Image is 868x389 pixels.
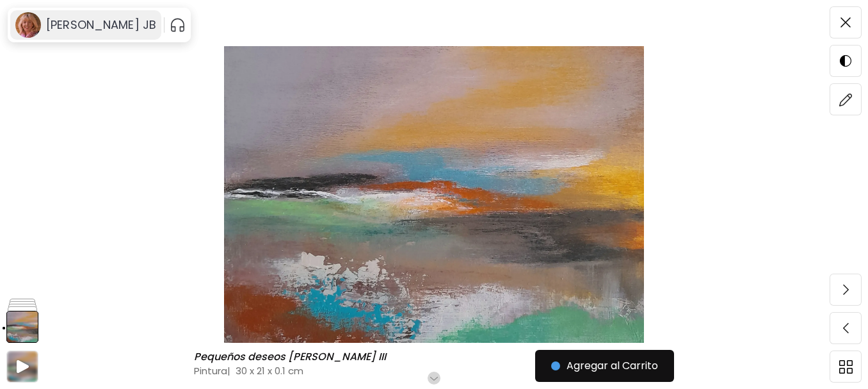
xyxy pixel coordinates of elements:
[551,358,658,374] span: Agregar al Carrito
[46,17,156,33] h6: [PERSON_NAME] JB
[535,350,674,382] button: Agregar al Carrito
[194,351,389,363] h6: Pequeños deseos [PERSON_NAME] III
[170,15,186,35] button: pauseOutline IconGradient Icon
[194,364,567,377] h4: Pintura | 30 x 21 x 0.1 cm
